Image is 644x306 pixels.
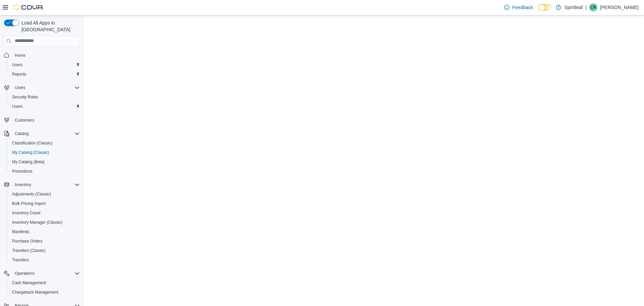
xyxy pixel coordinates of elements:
[7,138,83,148] button: Classification (Classic)
[9,139,80,147] span: Classification (Classic)
[12,169,33,174] span: Promotions
[9,209,43,217] a: Inventory Count
[12,94,38,100] span: Security Roles
[9,228,80,236] span: Manifests
[9,247,80,255] span: Transfers (Classic)
[12,201,46,206] span: Bulk Pricing Import
[15,182,31,187] span: Inventory
[9,148,52,157] a: My Catalog (Classic)
[12,269,80,277] span: Operations
[9,93,41,101] a: Security Roles
[12,220,62,225] span: Inventory Manager (Classic)
[7,189,83,199] button: Adjustments (Classic)
[1,50,83,60] button: Home
[12,84,28,92] button: Users
[9,279,80,287] span: Cash Management
[9,228,32,236] a: Manifests
[589,3,597,11] div: Courtney R
[512,4,533,11] span: Feedback
[501,1,535,14] a: Feedback
[12,210,41,216] span: Inventory Count
[7,157,83,167] button: My Catalog (Beta)
[9,247,48,255] a: Transfers (Classic)
[1,129,83,138] button: Catalog
[9,288,80,296] span: Chargeback Management
[12,130,80,138] span: Catalog
[12,191,51,197] span: Adjustments (Classic)
[9,70,29,78] a: Reports
[12,181,80,189] span: Inventory
[9,139,55,147] a: Classification (Classic)
[9,279,49,287] a: Cash Management
[12,229,29,234] span: Manifests
[565,3,583,11] p: Spiritleaf
[1,269,83,278] button: Operations
[9,218,65,226] a: Inventory Manager (Classic)
[9,158,47,166] a: My Catalog (Beta)
[9,167,35,175] a: Promotions
[12,62,22,68] span: Users
[12,248,46,253] span: Transfers (Classic)
[7,60,83,70] button: Users
[12,159,45,165] span: My Catalog (Beta)
[12,140,53,146] span: Classification (Classic)
[7,167,83,176] button: Promotions
[7,199,83,208] button: Bulk Pricing Import
[1,115,83,125] button: Customers
[12,150,49,155] span: My Catalog (Classic)
[15,53,25,58] span: Home
[585,3,587,11] p: |
[9,61,25,69] a: Users
[12,51,80,59] span: Home
[9,288,61,296] a: Chargeback Management
[7,246,83,255] button: Transfers (Classic)
[9,209,80,217] span: Inventory Count
[7,70,83,79] button: Reports
[15,271,35,276] span: Operations
[9,256,80,264] span: Transfers
[1,83,83,92] button: Users
[9,102,25,111] a: Users
[1,180,83,189] button: Inventory
[9,93,80,101] span: Security Roles
[9,200,49,208] a: Bulk Pricing Import
[12,72,26,77] span: Reports
[9,70,80,78] span: Reports
[9,148,80,157] span: My Catalog (Classic)
[12,269,37,277] button: Operations
[7,255,83,265] button: Transfers
[7,236,83,246] button: Purchase Orders
[13,4,44,11] img: Cova
[15,131,29,136] span: Catalog
[12,84,80,92] span: Users
[12,116,37,124] a: Customers
[9,167,80,175] span: Promotions
[7,227,83,236] button: Manifests
[9,237,80,245] span: Purchase Orders
[9,190,54,198] a: Adjustments (Classic)
[12,290,58,295] span: Chargeback Management
[9,200,80,208] span: Bulk Pricing Import
[9,190,80,198] span: Adjustments (Classic)
[12,238,43,244] span: Purchase Orders
[7,102,83,111] button: Users
[7,208,83,218] button: Inventory Count
[19,19,80,33] span: Load All Apps in [GEOGRAPHIC_DATA]
[15,85,25,90] span: Users
[12,116,80,124] span: Customers
[12,130,31,138] button: Catalog
[9,61,80,69] span: Users
[9,158,80,166] span: My Catalog (Beta)
[590,3,596,11] span: CR
[15,118,34,123] span: Customers
[12,257,29,263] span: Transfers
[12,280,46,286] span: Cash Management
[7,288,83,297] button: Chargeback Management
[9,256,32,264] a: Transfers
[9,218,80,226] span: Inventory Manager (Classic)
[12,51,28,59] a: Home
[12,104,22,109] span: Users
[7,278,83,288] button: Cash Management
[7,148,83,157] button: My Catalog (Classic)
